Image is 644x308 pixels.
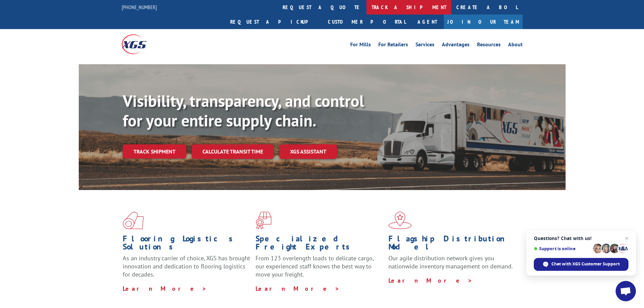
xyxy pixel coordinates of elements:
[415,42,434,49] a: Services
[350,42,371,49] a: For Mills
[551,261,620,267] span: Chat with XGS Customer Support
[256,254,383,284] p: From 123 overlength loads to delicate cargo, our experienced staff knows the best way to move you...
[279,144,337,159] a: XGS ASSISTANT
[123,144,186,159] a: Track shipment
[477,42,501,49] a: Resources
[123,285,207,292] a: Learn More >
[534,258,628,271] div: Chat with XGS Customer Support
[388,235,516,254] h1: Flagship Distribution Model
[123,235,251,254] h1: Flooring Logistics Solutions
[534,246,591,251] span: Support is online
[123,212,144,229] img: xgs-icon-total-supply-chain-intelligence-red
[122,4,157,10] a: [PHONE_NUMBER]
[256,212,271,229] img: xgs-icon-focused-on-flooring-red
[388,212,412,229] img: xgs-icon-flagship-distribution-model-red
[411,15,444,29] a: Agent
[534,236,628,241] span: Questions? Chat with us!
[444,15,523,29] a: Join Our Team
[623,234,631,242] span: Close chat
[256,285,340,292] a: Learn More >
[123,254,250,278] span: As an industry carrier of choice, XGS has brought innovation and dedication to flooring logistics...
[616,281,636,301] div: Open chat
[508,42,523,49] a: About
[123,90,364,131] b: Visibility, transparency, and control for your entire supply chain.
[256,235,383,254] h1: Specialized Freight Experts
[323,15,411,29] a: Customer Portal
[225,15,323,29] a: Request a pickup
[388,254,513,270] span: Our agile distribution network gives you nationwide inventory management on demand.
[388,277,473,284] a: Learn More >
[442,42,470,49] a: Advantages
[378,42,408,49] a: For Retailers
[192,144,274,159] a: Calculate transit time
